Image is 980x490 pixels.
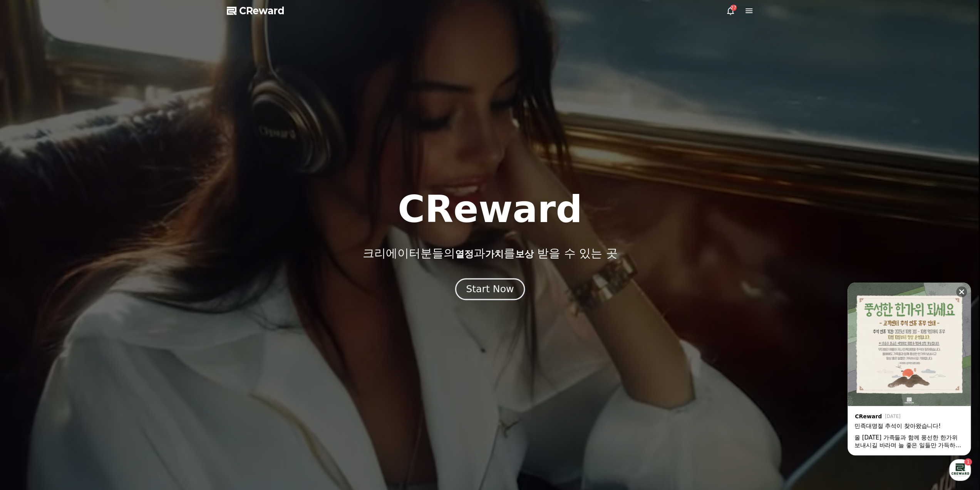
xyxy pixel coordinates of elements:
[455,278,525,300] button: Start Now
[455,249,473,259] span: 열정
[78,244,81,250] span: 1
[466,283,514,296] div: Start Now
[362,246,617,260] p: 크리에이터분들의 과 를 받을 수 있는 곳
[24,256,29,262] span: 홈
[99,244,148,264] a: 설정
[227,5,285,17] a: CReward
[51,244,99,264] a: 1대화
[398,191,582,228] h1: CReward
[485,249,503,259] span: 가치
[239,5,285,17] span: CReward
[70,256,80,263] span: 대화
[515,249,533,259] span: 보상
[730,5,737,11] div: 27
[726,6,735,15] a: 27
[2,244,51,264] a: 홈
[457,286,523,294] a: Start Now
[119,256,128,262] span: 설정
